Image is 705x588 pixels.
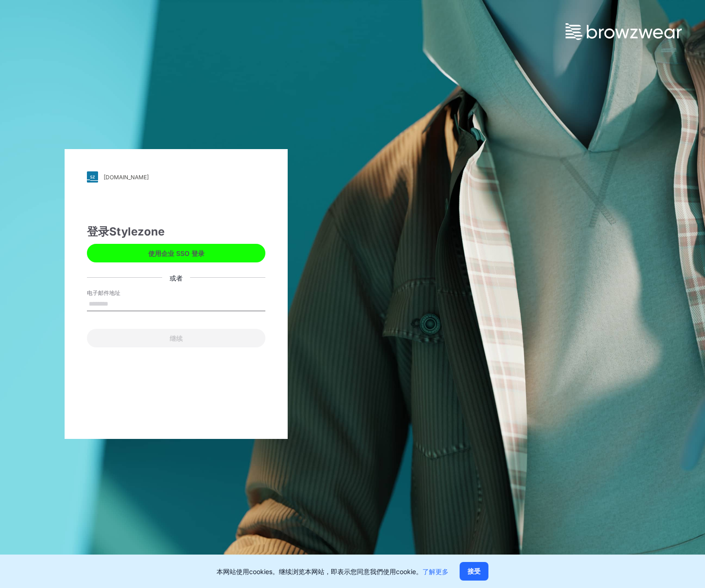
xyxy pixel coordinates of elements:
[104,174,149,181] div: [DOMAIN_NAME]
[87,223,265,240] div: 登录Stylezone
[87,171,98,183] img: svg+xml;base64,PHN2ZyB3aWR0aD0iMjgiIGhlaWdodD0iMjgiIHZpZXdCb3g9IjAgMCAyOCAyOCIgZmlsbD0ibm9uZSIgeG...
[566,23,682,40] img: browzwear-logo.73288ffb.svg
[87,244,265,262] button: 使用企业 SSO 登录
[87,289,152,297] label: 电子邮件地址
[162,273,190,282] div: 或者
[87,171,265,183] a: [DOMAIN_NAME]
[217,567,448,576] p: 本网站使用cookies。继续浏览本网站，即表示您同意我們使用cookie。
[422,568,448,575] a: 了解更多
[460,562,488,581] button: 接受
